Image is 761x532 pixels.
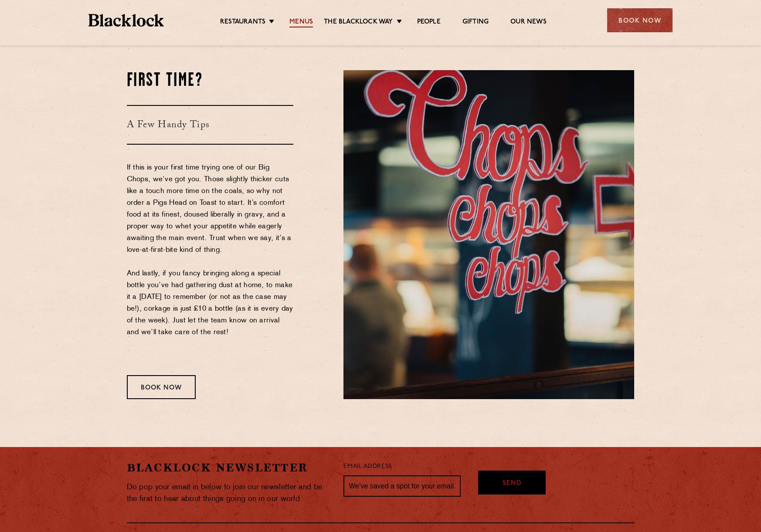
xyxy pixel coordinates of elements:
[127,460,331,475] h2: Blacklock Newsletter
[127,162,294,362] p: If this is your first time trying one of our Big Chops, we’ve got you. Those slightly thicker cut...
[289,18,313,27] a: Menus
[343,462,391,472] label: Email Address
[417,18,441,27] a: People
[88,14,164,27] img: BL_Textured_Logo-footer-cropped.svg
[510,18,547,27] a: Our News
[324,18,393,27] a: The Blacklock Way
[127,375,196,399] div: Book Now
[127,481,331,505] p: Do pop your email in below to join our newsletter and be the first to hear about things going on ...
[127,105,294,145] h3: A Few Handy Tips
[127,70,294,92] h2: First Time?
[607,8,673,32] div: Book Now
[503,479,522,489] span: Send
[462,18,489,27] a: Gifting
[343,70,634,399] img: Jun24-BLSummer-02924.jpg
[343,475,461,497] input: We’ve saved a spot for your email...
[220,18,265,27] a: Restaurants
